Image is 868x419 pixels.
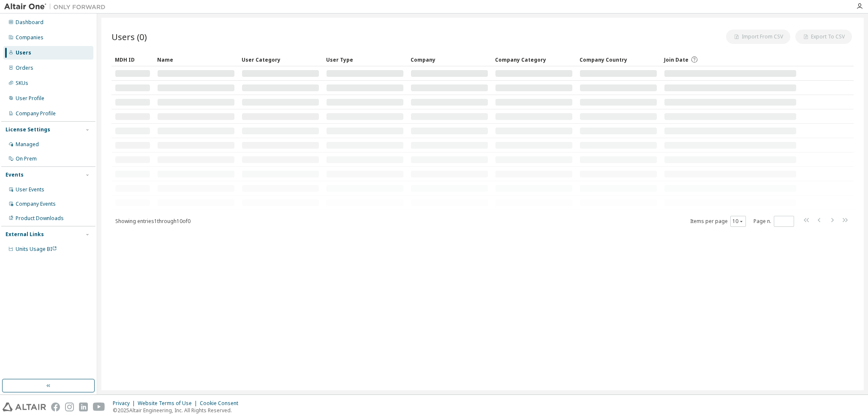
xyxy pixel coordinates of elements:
[16,155,37,162] div: On Prem
[16,215,64,222] div: Product Downloads
[138,400,200,407] div: Website Terms of Use
[16,245,57,253] span: Units Usage BI
[580,53,657,66] div: Company Country
[16,65,33,71] div: Orders
[16,186,44,193] div: User Events
[726,30,790,44] button: Import From CSV
[16,19,44,26] div: Dashboard
[411,53,488,66] div: Company
[51,403,60,411] img: facebook.svg
[16,95,44,102] div: User Profile
[732,218,744,225] button: 10
[115,218,190,225] span: Showing entries 1 through 10 of 0
[16,49,31,56] div: Users
[4,3,110,11] img: Altair One
[16,34,44,41] div: Companies
[93,403,105,411] img: youtube.svg
[5,126,50,133] div: License Settings
[113,400,138,407] div: Privacy
[16,110,56,117] div: Company Profile
[16,141,39,148] div: Managed
[691,56,698,63] svg: Date when the user was first added or directly signed up. If the user was deleted and later re-ad...
[79,403,88,411] img: linkedin.svg
[3,403,46,411] img: altair_logo.svg
[326,53,404,66] div: User Type
[16,201,56,207] div: Company Events
[754,216,794,227] span: Page n.
[113,407,243,414] p: © 2025 Altair Engineering, Inc. All Rights Reserved.
[795,30,852,44] button: Export To CSV
[5,231,44,238] div: External Links
[16,80,28,87] div: SKUs
[65,403,74,411] img: instagram.svg
[242,53,319,66] div: User Category
[664,56,688,63] span: Join Date
[5,171,24,178] div: Events
[690,216,746,227] span: Items per page
[200,400,243,407] div: Cookie Consent
[157,53,235,66] div: Name
[495,53,573,66] div: Company Category
[112,31,147,43] span: Users (0)
[115,53,150,66] div: MDH ID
